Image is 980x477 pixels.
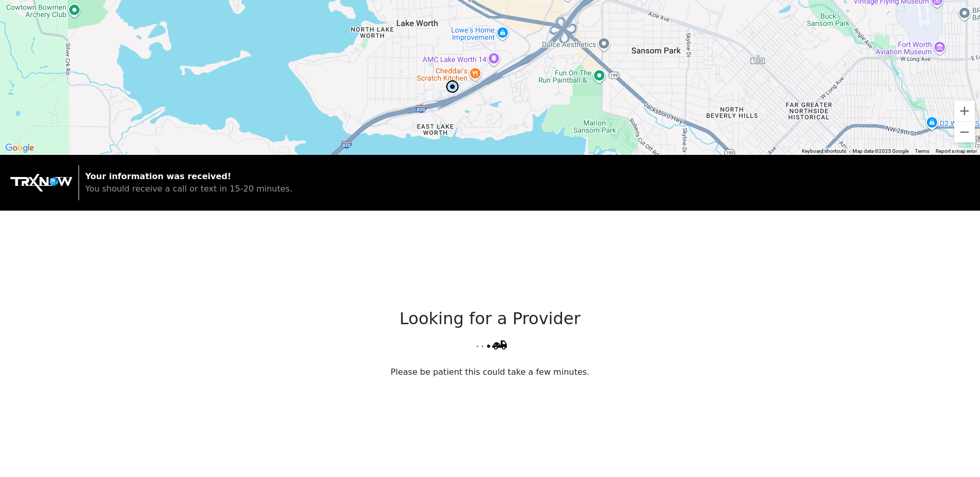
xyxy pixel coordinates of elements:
a: Open this area in Google Maps (opens a new window) [3,141,37,155]
button: Keyboard shortcuts [802,148,846,155]
button: Zoom out [954,122,975,142]
span: Map data ©2025 Google [852,148,909,154]
img: truck Gif [468,332,512,354]
img: trx now logo [10,174,72,192]
a: Terms (opens in new tab) [915,148,929,154]
span: You should receive a call or text in 15-20 minutes. [85,184,292,194]
img: Google [3,141,37,155]
button: Zoom in [954,101,975,121]
a: Report a map error [936,148,977,154]
strong: Your information was received! [85,171,231,181]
